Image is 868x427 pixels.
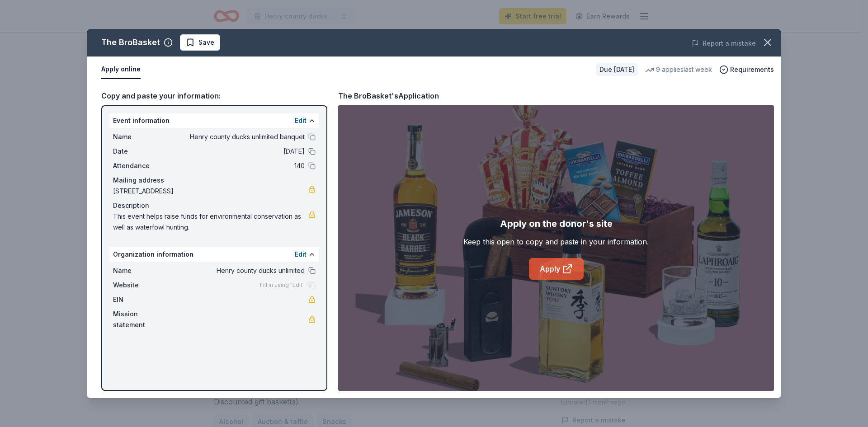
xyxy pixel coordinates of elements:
button: Edit [295,249,307,260]
div: The BroBasket [101,35,160,50]
span: Attendance [113,160,174,171]
span: Requirements [730,64,774,75]
div: 9 applies last week [645,64,712,75]
button: Edit [295,115,307,126]
div: Due [DATE] [596,63,638,76]
span: Mission statement [113,309,174,330]
button: Save [180,34,220,51]
div: Mailing address [113,175,316,186]
button: Report a mistake [692,38,756,49]
div: Apply on the donor's site [500,216,613,231]
span: EIN [113,294,174,305]
span: Fill in using "Edit" [260,282,305,289]
div: Organization information [109,247,319,262]
span: [DATE] [174,146,305,157]
span: Date [113,146,174,157]
div: Event information [109,113,319,128]
span: This event helps raise funds for environmental conservation as well as waterfowl hunting. [113,211,308,233]
a: Apply [529,258,584,280]
div: Copy and paste your information: [101,90,327,102]
span: [STREET_ADDRESS] [113,186,308,197]
span: Save [198,37,214,48]
span: 140 [174,160,305,171]
button: Apply online [101,60,141,79]
span: Name [113,131,174,142]
span: Name [113,265,174,276]
button: Requirements [719,64,774,75]
div: The BroBasket's Application [338,90,439,102]
span: Henry county ducks unlimited [174,265,305,276]
span: Website [113,280,174,291]
div: Keep this open to copy and paste in your information. [463,236,649,247]
div: Description [113,200,316,211]
span: Henry county ducks unlimited banquet [174,131,305,142]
